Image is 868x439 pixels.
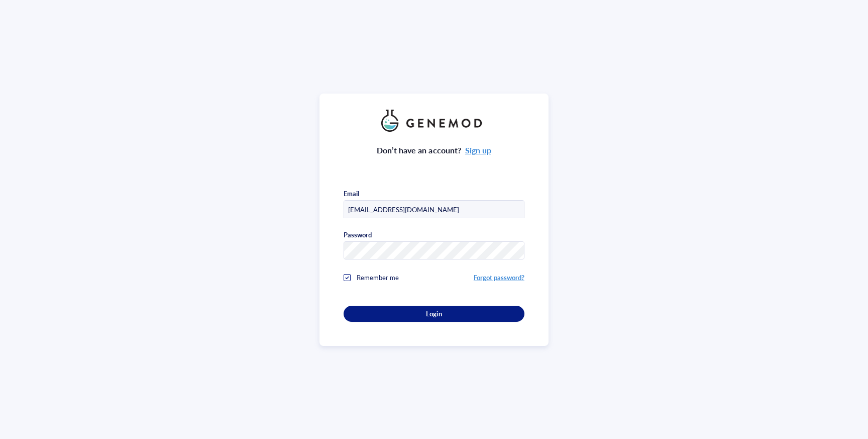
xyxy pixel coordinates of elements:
[344,306,524,322] button: Login
[465,144,491,156] a: Sign up
[344,189,359,198] div: Email
[426,309,442,318] span: Login
[344,230,372,239] div: Password
[474,273,524,282] a: Forgot password?
[357,273,399,282] span: Remember me
[381,110,487,132] img: genemod_logo_light-BcqUzbGq.png
[377,144,491,157] div: Don’t have an account?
